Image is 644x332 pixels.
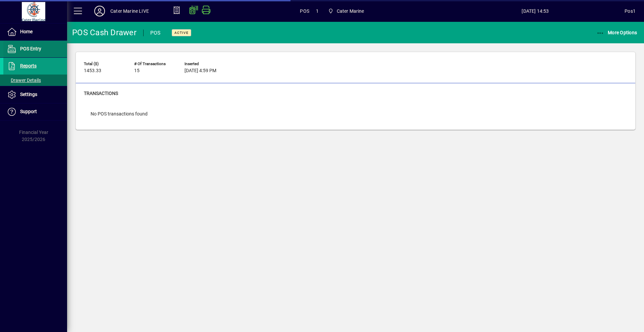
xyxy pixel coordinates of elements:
[84,91,118,96] span: Transactions
[20,46,41,51] span: POS Entry
[595,27,639,39] button: More Options
[84,62,124,66] span: Total ($)
[446,6,625,16] span: [DATE] 14:53
[134,62,174,66] span: # of Transactions
[300,6,309,16] span: POS
[20,29,33,34] span: Home
[337,6,364,16] span: Cater Marine
[89,5,110,17] button: Profile
[325,5,367,17] span: Cater Marine
[20,92,37,97] span: Settings
[20,63,37,68] span: Reports
[20,109,37,114] span: Support
[316,6,319,16] span: 1
[84,104,154,124] div: No POS transactions found
[72,27,137,38] div: POS Cash Drawer
[174,31,189,35] span: Active
[184,68,216,74] span: [DATE] 4:59 PM
[7,78,41,83] span: Drawer Details
[184,62,225,66] span: Inserted
[84,68,101,74] span: 1453.33
[3,103,67,120] a: Support
[3,86,67,103] a: Settings
[3,23,67,40] a: Home
[3,75,67,86] a: Drawer Details
[625,6,636,16] div: Pos1
[150,28,161,38] div: POS
[596,30,637,35] span: More Options
[110,6,149,16] div: Cater Marine LIVE
[134,68,140,74] span: 15
[3,41,67,57] a: POS Entry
